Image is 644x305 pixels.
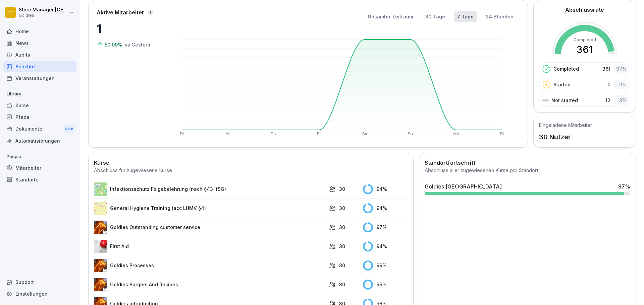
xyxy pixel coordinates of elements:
[363,280,408,290] div: 99 %
[94,182,326,196] a: Infektionsschutz Folgebelehrung (nach §43 IfSG)
[408,132,413,136] text: So
[94,221,326,234] a: Goldies Outstanding customer service
[19,13,68,18] p: Goldies
[3,174,76,185] a: Standorte
[363,203,408,213] div: 94 %
[97,20,164,38] p: 1
[339,281,345,288] p: 30
[94,240,107,253] img: ovcsqbf2ewum2utvc3o527vw.png
[94,221,107,234] img: p739flnsdh8gpse8zjqpm4at.png
[422,180,633,198] a: Goldies [GEOGRAPHIC_DATA]97%
[425,182,502,190] div: Goldies [GEOGRAPHIC_DATA]
[425,167,630,174] div: Abschluss aller zugewiesenen Kurse pro Standort
[105,41,123,48] p: 50.00%
[3,123,76,135] a: DokumenteNew
[3,49,76,61] a: Audits
[422,11,448,22] button: 30 Tage
[3,162,76,174] a: Mitarbeiter
[605,97,610,104] p: 12
[500,132,503,136] text: Di
[94,278,107,291] img: q57webtpjdb10dpomrq0869v.png
[363,241,408,251] div: 94 %
[3,288,76,300] a: Einstellungen
[607,81,610,88] p: 0
[454,11,477,22] button: 7 Tage
[614,80,629,89] div: 0 %
[339,224,345,231] p: 30
[180,132,183,136] text: Di
[565,6,604,14] h2: Abschlussrate
[453,132,459,136] text: Mo
[3,151,76,162] p: People
[271,132,276,136] text: Do
[363,222,408,232] div: 97 %
[3,123,76,135] div: Dokumente
[553,81,571,88] p: Started
[94,202,326,215] a: General Hygiene Training (acc LHMV §4)
[339,185,345,193] p: 30
[125,41,150,48] p: vs Gestern
[339,205,345,212] p: 30
[3,111,76,123] a: Pfade
[364,11,417,22] button: Gesamter Zeitraum
[3,135,76,147] a: Automatisierungen
[94,202,107,215] img: rd8noi9myd5hshrmayjayi2t.png
[539,132,592,142] p: 30 Nutzer
[3,25,76,37] a: Home
[225,132,230,136] text: Mi
[482,11,517,22] button: 24 Stunden
[19,7,68,13] p: Store Manager [GEOGRAPHIC_DATA]
[317,132,321,136] text: Fr
[425,159,630,167] h2: Standortfortschritt
[3,276,76,288] div: Support
[3,99,76,111] a: Kurse
[363,184,408,194] div: 94 %
[3,37,76,49] a: News
[618,182,630,190] div: 97 %
[94,278,326,291] a: Goldies Burgers And Recipes
[94,167,408,174] div: Abschluss für zugewiesene Kurse
[614,64,629,74] div: 97 %
[97,8,144,16] p: Aktive Mitarbeiter
[339,262,345,269] p: 30
[94,259,107,272] img: dstmp2epwm636xymg8o1eqib.png
[94,259,326,272] a: Goldies Processes
[63,125,74,133] div: New
[602,65,610,72] p: 361
[3,61,76,72] a: Berichte
[614,95,629,105] div: 3 %
[362,132,367,136] text: Sa
[539,122,592,129] h5: Eingeladene Mitarbeiter
[94,240,326,253] a: First Aid
[339,243,345,250] p: 30
[94,182,107,196] img: tgff07aey9ahi6f4hltuk21p.png
[553,65,579,72] p: Completed
[551,97,578,104] p: Not started
[3,72,76,84] a: Veranstaltungen
[3,89,76,99] p: Library
[94,159,408,167] h2: Kurse
[363,260,408,271] div: 99 %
